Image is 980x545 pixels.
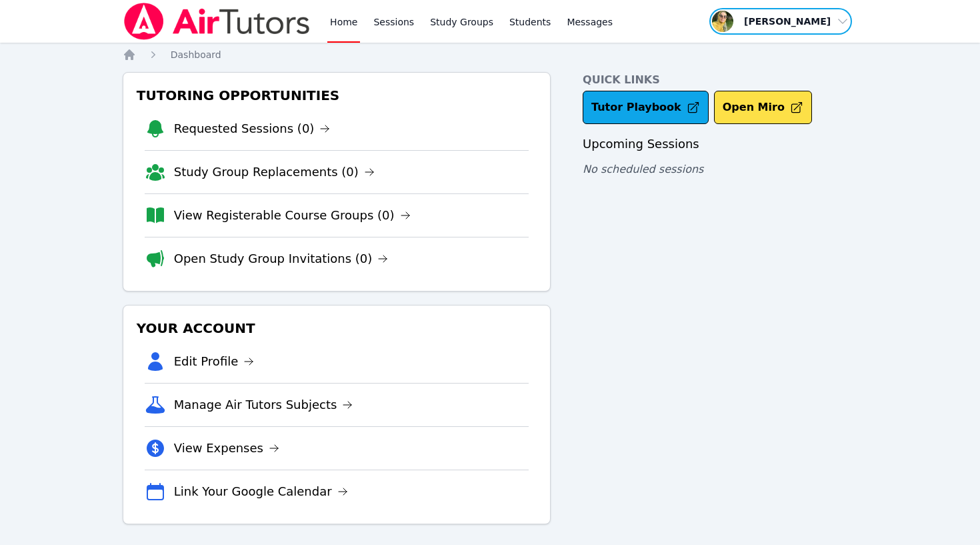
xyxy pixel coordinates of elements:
[174,396,353,414] a: Manage Air Tutors Subjects
[123,48,858,61] nav: Breadcrumb
[174,439,279,458] a: View Expenses
[134,83,539,107] h3: Tutoring Opportunities
[583,135,857,153] h3: Upcoming Sessions
[174,163,375,181] a: Study Group Replacements (0)
[583,91,709,124] a: Tutor Playbook
[171,48,221,61] a: Dashboard
[174,119,331,138] a: Requested Sessions (0)
[123,3,311,40] img: Air Tutors
[174,249,389,268] a: Open Study Group Invitations (0)
[174,352,255,371] a: Edit Profile
[174,206,411,225] a: View Registerable Course Groups (0)
[174,482,348,501] a: Link Your Google Calendar
[567,15,613,29] span: Messages
[134,316,539,340] h3: Your Account
[714,91,812,124] button: Open Miro
[583,72,857,88] h4: Quick Links
[583,163,703,175] span: No scheduled sessions
[171,49,221,60] span: Dashboard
